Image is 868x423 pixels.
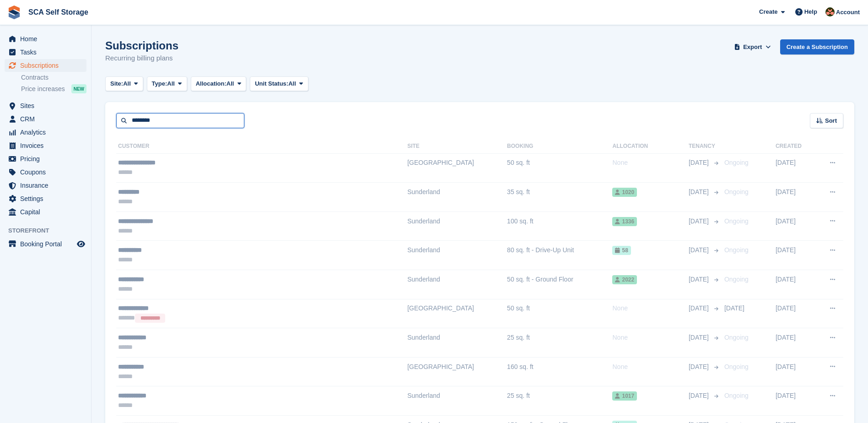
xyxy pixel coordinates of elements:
[5,179,86,192] a: menu
[20,126,75,139] span: Analytics
[780,39,854,54] a: Create a Subscription
[5,152,86,165] a: menu
[5,139,86,152] a: menu
[20,152,75,165] span: Pricing
[20,46,75,59] span: Tasks
[20,166,75,179] span: Coupons
[825,7,835,16] img: Sarah Race
[105,53,178,64] p: Recurring billing plans
[20,179,75,192] span: Insurance
[5,46,86,59] a: menu
[21,85,65,93] span: Price increases
[5,126,86,139] a: menu
[743,43,762,52] span: Export
[105,39,178,52] h1: Subscriptions
[5,33,86,45] a: menu
[5,206,86,218] a: menu
[5,192,86,205] a: menu
[20,192,75,205] span: Settings
[804,7,817,16] span: Help
[8,226,91,235] span: Storefront
[836,8,860,17] span: Account
[7,5,21,19] img: stora-icon-8386f47178a22dfd0bd8f6a31ec36ba5ce8667c1dd55bd0f319d3a0aa187defe.svg
[5,113,86,125] a: menu
[5,166,86,179] a: menu
[20,113,75,125] span: CRM
[21,73,86,82] a: Contracts
[25,5,92,20] a: SCA Self Storage
[20,33,75,45] span: Home
[20,206,75,218] span: Capital
[20,238,75,250] span: Booking Portal
[20,99,75,112] span: Sites
[5,99,86,112] a: menu
[20,139,75,152] span: Invoices
[759,7,777,16] span: Create
[75,239,86,249] a: Preview store
[20,59,75,72] span: Subscriptions
[733,39,773,54] button: Export
[21,84,86,94] a: Price increases NEW
[5,59,86,72] a: menu
[5,238,86,250] a: menu
[71,84,86,93] div: NEW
